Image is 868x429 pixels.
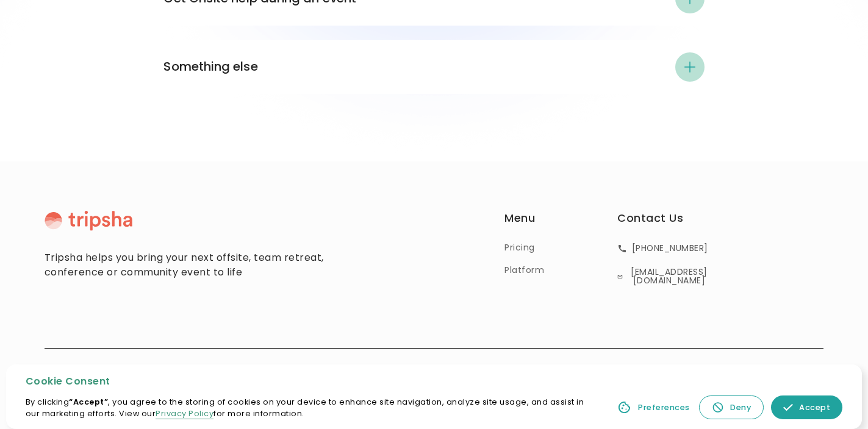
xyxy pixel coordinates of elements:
strong: “Accept” [69,397,108,407]
div: [EMAIL_ADDRESS][DOMAIN_NAME] [628,268,711,285]
div: Deny [730,402,751,413]
div: Something else [163,52,704,82]
a: Accept [771,395,842,419]
img: allow icon [783,403,793,413]
a: [PHONE_NUMBER] [617,241,708,256]
div: Something else [163,58,257,76]
a: Platform [504,264,544,277]
a: Preferences [615,395,692,419]
div: Menu [504,210,535,232]
a: Deny [699,395,764,419]
div: Cookie Consent [26,374,595,389]
div: Contact Us [617,210,683,232]
div: Tripsha helps you bring your next offsite, team retreat, conference or community event to life [45,250,337,280]
img: Tripsha Logo [45,210,132,231]
div: Accept [799,402,830,413]
div: [PHONE_NUMBER] [632,244,708,253]
a: Pricing [504,241,535,254]
p: By clicking , you agree to the storing of cookies on your device to enhance site navigation, anal... [26,396,595,419]
div: Preferences [638,402,690,413]
a: Privacy Policy [156,408,213,419]
a: [EMAIL_ADDRESS][DOMAIN_NAME] [617,266,711,288]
